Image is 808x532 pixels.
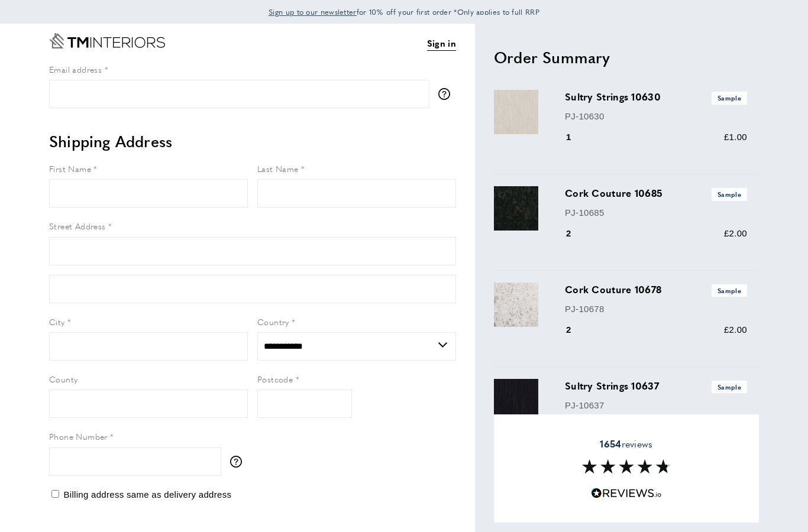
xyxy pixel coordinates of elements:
[49,163,91,174] span: First Name
[712,92,747,104] span: Sample
[49,430,108,442] span: Phone Number
[438,88,456,100] button: More information
[582,459,671,473] img: Reviews section
[600,436,621,450] strong: 1654
[565,186,747,200] h3: Cork Couture 10685
[724,325,747,335] span: £2.00
[565,109,747,124] p: PJ-10630
[591,488,662,499] img: Reviews.io 5 stars
[565,379,747,393] h3: Sultry Strings 10637
[494,90,538,134] img: Sultry Strings 10630
[565,130,588,144] div: 1
[63,489,231,499] span: Billing address same as delivery address
[257,316,289,327] span: Country
[49,316,65,327] span: City
[257,163,299,174] span: Last Name
[49,131,456,152] h2: Shipping Address
[565,398,747,413] p: PJ-10637
[269,6,357,18] a: Sign up to our newsletter
[49,220,106,232] span: Street Address
[269,7,539,17] span: for 10% off your first order *Only applies to full RRP
[49,373,77,385] span: County
[494,47,759,68] h2: Order Summary
[565,226,588,241] div: 2
[49,63,102,75] span: Email address
[565,283,747,297] h3: Cork Couture 10678
[565,323,588,337] div: 2
[49,33,165,48] a: Go to Home page
[494,186,538,231] img: Cork Couture 10685
[600,437,652,449] span: reviews
[724,228,747,238] span: £2.00
[257,373,293,385] span: Postcode
[269,7,357,17] span: Sign up to our newsletter
[712,381,747,393] span: Sample
[494,379,538,423] img: Sultry Strings 10637
[712,188,747,200] span: Sample
[494,283,538,327] img: Cork Couture 10678
[724,132,747,142] span: £1.00
[51,490,59,498] input: Billing address same as delivery address
[230,456,248,468] button: More information
[427,36,456,51] a: Sign in
[565,206,747,220] p: PJ-10685
[565,302,747,316] p: PJ-10678
[712,284,747,297] span: Sample
[565,90,747,104] h3: Sultry Strings 10630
